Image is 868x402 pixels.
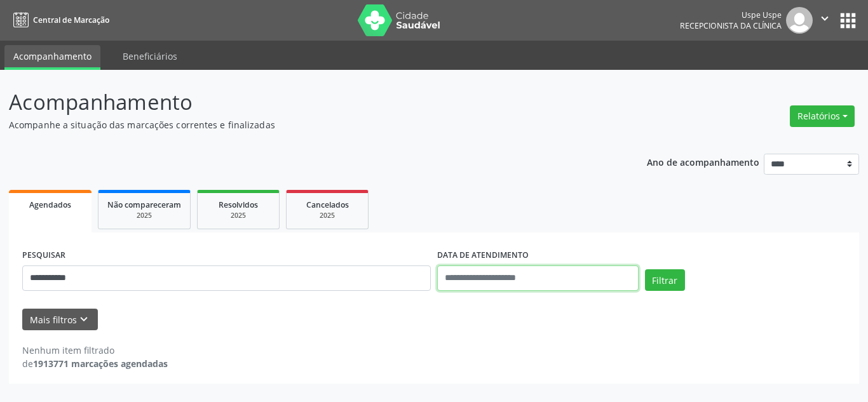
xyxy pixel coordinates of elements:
[647,154,759,170] p: Ano de acompanhamento
[219,199,258,210] span: Resolvidos
[818,11,832,25] i: 
[22,309,98,331] button: Mais filtroskeyboard_arrow_down
[207,211,270,220] div: 2025
[437,246,529,265] label: DATA DE ATENDIMENTO
[645,269,685,291] button: Filtrar
[77,312,91,326] i: keyboard_arrow_down
[22,344,168,357] div: Nenhum item filtrado
[295,211,359,220] div: 2025
[306,199,349,210] span: Cancelados
[4,45,100,70] a: Acompanhamento
[33,358,168,370] strong: 1913771 marcações agendadas
[9,118,604,131] p: Acompanhe a situação das marcações correntes e finalizadas
[22,246,65,265] label: PESQUISAR
[29,199,71,210] span: Agendados
[837,10,859,32] button: apps
[114,45,186,67] a: Beneficiários
[33,15,109,25] span: Central de Marcação
[9,86,604,118] p: Acompanhamento
[790,105,855,127] button: Relatórios
[680,10,782,20] div: Uspe Uspe
[680,20,782,31] span: Recepcionista da clínica
[9,10,109,30] a: Central de Marcação
[813,7,837,34] button: 
[107,211,181,220] div: 2025
[22,357,168,370] div: de
[786,7,813,34] img: img
[107,199,181,210] span: Não compareceram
